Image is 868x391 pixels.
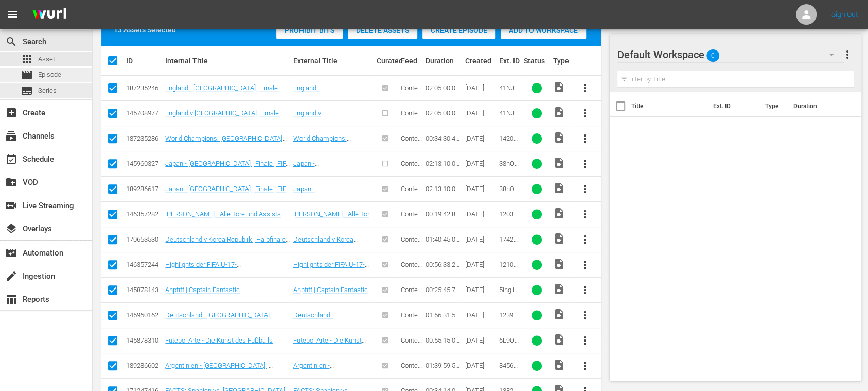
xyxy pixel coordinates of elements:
span: 0 [706,45,719,66]
span: Content [401,210,422,226]
span: Video [553,182,565,194]
button: more_vert [573,303,597,328]
div: 00:25:45.720 [426,286,462,294]
div: Created [465,57,496,65]
div: 145878143 [126,286,162,294]
div: 01:39:59.560 [426,362,462,369]
button: more_vert [573,252,597,277]
span: Schedule [5,153,17,165]
span: Content [401,286,422,301]
a: Japan - [GEOGRAPHIC_DATA] | Finale | FIFA Frauen-Weltmeisterschaft [GEOGRAPHIC_DATA] 2011™ | Spie... [165,185,290,216]
span: Content [401,336,422,352]
span: Content [401,84,422,99]
div: Status [524,57,550,65]
div: Curated [377,57,398,65]
div: 02:05:00.010 [426,84,462,92]
a: Deutschland - [GEOGRAPHIC_DATA] | Gruppe H | FIFA Frauen-Weltmeisterschaft [GEOGRAPHIC_DATA] & Ne... [293,311,367,373]
div: [DATE] [465,134,496,142]
a: Japan - [GEOGRAPHIC_DATA] | Finale | FIFA Frauen-Weltmeisterschaft [GEOGRAPHIC_DATA] 2011™ | Spie... [165,160,290,191]
div: Ext. ID [499,57,521,65]
div: ID [126,57,162,65]
span: Content [401,311,422,327]
div: 189286602 [126,362,162,369]
div: 02:13:10.015 [426,185,462,193]
span: 17426_DE [499,235,520,251]
div: Duration [426,57,462,65]
span: Automation [5,247,17,259]
span: Video [553,308,565,320]
span: Video [553,258,565,270]
div: [DATE] [465,160,496,167]
span: 6L9OzNkEe4XBLkjqio8cGs_DE [499,336,520,375]
button: more_vert [573,202,597,227]
span: Create Episode [422,26,495,35]
a: Futebol Arte - Die Kunst des Fußballs [165,336,273,344]
a: [PERSON_NAME] - Alle Tore und Assists bei der FIFA Fussball-Weltmeisterschaft™ [293,210,373,241]
div: [DATE] [465,235,496,243]
div: 00:55:15.012 [426,336,462,344]
th: Title [631,92,707,121]
span: VOD [5,176,17,189]
span: Video [553,359,565,371]
span: 38nOdN8GqEpUioCBLZBR2f_DE [499,185,519,224]
span: Content [401,134,422,150]
span: Video [553,106,565,118]
div: [DATE] [465,185,496,193]
span: Episode [21,69,33,81]
div: External Title [293,57,373,65]
div: 146357244 [126,261,162,268]
span: Asset [21,53,33,65]
span: more_vert [579,82,591,94]
span: 38nOdN8GqEpUioCBLZBR2f_DE [499,160,519,198]
button: more_vert [573,227,597,252]
div: [DATE] [465,286,496,294]
a: England - [GEOGRAPHIC_DATA] | Finale | FIFA Fussball-Weltmeisterschaft [GEOGRAPHIC_DATA] 1966™ | ... [293,84,358,146]
span: Prohibit Bits [276,26,343,35]
span: Live Streaming [5,199,17,212]
span: Create [5,107,17,119]
a: Anpfiff | Captain Fantastic [293,286,367,294]
span: Content [401,160,422,175]
a: Futebol Arte - Die Kunst des Fußballs [293,336,365,352]
div: [DATE] [465,336,496,344]
img: ans4CAIJ8jUAAAAAAAAAAAAAAAAAAAAAAAAgQb4GAAAAAAAAAAAAAAAAAAAAAAAAJMjXAAAAAAAAAAAAAAAAAAAAAAAAgAT5G... [25,3,74,27]
span: Delete Assets [348,26,417,35]
div: 02:05:00.040 [426,109,462,117]
a: Sign Out [831,10,858,19]
span: Channels [5,130,17,142]
button: more_vert [573,151,597,176]
span: more_vert [579,233,591,246]
button: more_vert [573,177,597,201]
span: Content [401,235,422,251]
span: Video [553,157,565,169]
span: more_vert [579,334,591,347]
span: 120377_DE [499,210,518,226]
a: England v [GEOGRAPHIC_DATA] | Finale | FIFA Fussball-Weltmeisterschaft England 1966™ | Spiel in [... [165,109,286,140]
div: 00:19:42.880 [426,210,462,218]
button: more_vert [573,76,597,100]
div: 01:40:45.000 [426,235,462,243]
span: Content [401,362,422,377]
span: Video [553,232,565,245]
div: 187235286 [126,134,162,142]
button: more_vert [573,278,597,302]
div: 00:34:30.464 [426,134,462,142]
span: more_vert [579,360,591,372]
a: Anpfiff | Captain Fantastic [165,286,240,294]
span: more_vert [841,48,854,61]
div: 145960162 [126,311,162,319]
th: Duration [787,92,849,121]
button: Prohibit Bits [276,21,343,39]
th: Type [759,92,787,121]
div: Feed [401,57,422,65]
span: more_vert [579,208,591,220]
div: 146357282 [126,210,162,218]
span: more_vert [579,132,591,145]
a: Deutschland - [GEOGRAPHIC_DATA] | Gruppe H | FIFA Frauen-Weltmeisterschaft [GEOGRAPHIC_DATA] & Ne... [165,311,290,350]
span: more_vert [579,107,591,120]
a: England - [GEOGRAPHIC_DATA] | Finale | FIFA Fussball-Weltmeisterschaft [GEOGRAPHIC_DATA] 1966™ | ... [165,84,285,115]
div: [DATE] [465,261,496,268]
button: Delete Assets [348,21,417,39]
th: Ext. ID [707,92,758,121]
button: more_vert [573,126,597,151]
